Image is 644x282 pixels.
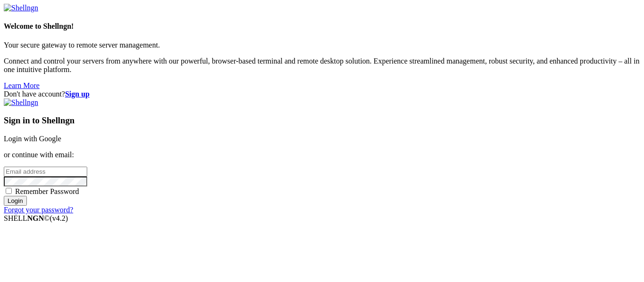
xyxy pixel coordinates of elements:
a: Login with Google [4,135,61,143]
h4: Welcome to Shellngn! [4,22,640,31]
p: or continue with email: [4,151,640,159]
p: Connect and control your servers from anywhere with our powerful, browser-based terminal and remo... [4,57,640,74]
a: Forgot your password? [4,206,73,214]
span: SHELL © [4,214,68,222]
b: NGN [27,214,44,222]
div: Don't have account? [4,90,640,98]
h3: Sign in to Shellngn [4,115,640,126]
input: Login [4,196,27,206]
img: Shellngn [4,98,38,107]
a: Learn More [4,81,40,89]
span: Remember Password [15,187,79,195]
img: Shellngn [4,4,38,12]
a: Sign up [65,90,90,98]
span: 4.2.0 [50,214,68,222]
p: Your secure gateway to remote server management. [4,41,640,49]
input: Remember Password [6,188,12,194]
input: Email address [4,167,87,177]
